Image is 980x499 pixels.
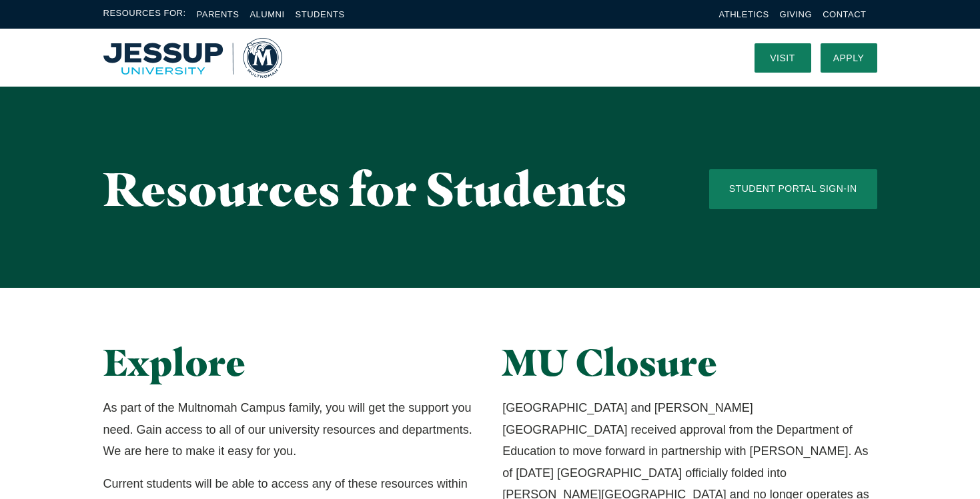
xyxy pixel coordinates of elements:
[103,341,478,384] h2: Explore
[821,43,877,73] a: Apply
[103,7,186,22] span: Resources For:
[103,38,282,78] a: Home
[780,9,813,19] a: Giving
[719,9,769,19] a: Athletics
[103,397,478,462] p: As part of the Multnomah Campus family, you will get the support you need. Gain access to all of ...
[709,169,877,209] a: Student Portal Sign-In
[823,9,866,19] a: Contact
[103,163,656,215] h1: Resources for Students
[502,341,877,384] h2: MU Closure
[755,43,811,73] a: Visit
[296,9,345,19] a: Students
[197,9,239,19] a: Parents
[103,38,282,78] img: Multnomah University Logo
[250,9,284,19] a: Alumni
